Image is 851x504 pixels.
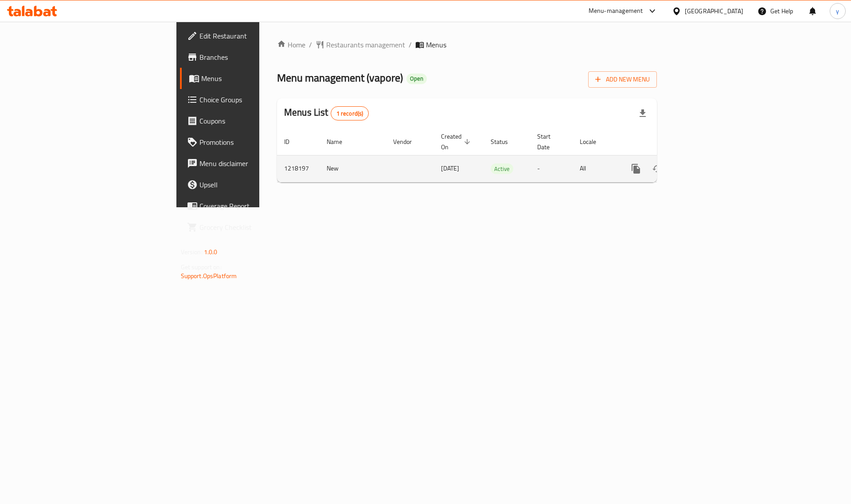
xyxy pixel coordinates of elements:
[685,6,743,16] div: [GEOGRAPHIC_DATA]
[284,106,369,120] h2: Menus List
[595,74,650,85] span: Add New Menu
[589,6,643,16] div: Menu-management
[180,25,319,47] a: Edit Restaurant
[199,137,312,147] span: Promotions
[537,131,562,152] span: Start Date
[199,179,312,190] span: Upsell
[625,158,647,179] button: more
[530,155,573,182] td: -
[406,74,427,84] div: Open
[327,136,354,147] span: Name
[331,106,369,120] div: Total records count
[181,261,222,273] span: Get support on:
[180,89,319,110] a: Choice Groups
[199,222,312,233] span: Grocery Checklist
[491,163,513,174] div: Active
[180,153,319,174] a: Menu disclaimer
[180,68,319,89] a: Menus
[181,246,203,258] span: Version:
[277,39,657,50] nav: breadcrumb
[588,71,657,88] button: Add New Menu
[580,136,608,147] span: Locale
[199,116,312,126] span: Coupons
[320,155,386,182] td: New
[277,128,718,182] table: enhanced table
[836,6,839,16] span: y
[201,73,312,84] span: Menus
[426,39,446,50] span: Menus
[180,174,319,195] a: Upsell
[491,136,519,147] span: Status
[180,47,319,68] a: Branches
[409,39,412,50] li: /
[199,158,312,169] span: Menu disclaimer
[180,217,319,238] a: Grocery Checklist
[316,39,405,50] a: Restaurants management
[632,103,653,124] div: Export file
[406,75,427,82] span: Open
[199,201,312,211] span: Coverage Report
[180,110,319,132] a: Coupons
[573,155,618,182] td: All
[199,94,312,105] span: Choice Groups
[180,132,319,153] a: Promotions
[277,68,403,88] span: Menu management ( vapore )
[647,158,668,179] button: Change Status
[180,195,319,217] a: Coverage Report
[441,131,473,152] span: Created On
[331,109,369,118] span: 1 record(s)
[284,136,301,147] span: ID
[199,31,312,41] span: Edit Restaurant
[491,164,513,174] span: Active
[326,39,405,50] span: Restaurants management
[618,128,718,155] th: Actions
[393,136,423,147] span: Vendor
[181,270,237,282] a: Support.OpsPlatform
[441,163,459,174] span: [DATE]
[199,52,312,62] span: Branches
[204,246,218,258] span: 1.0.0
